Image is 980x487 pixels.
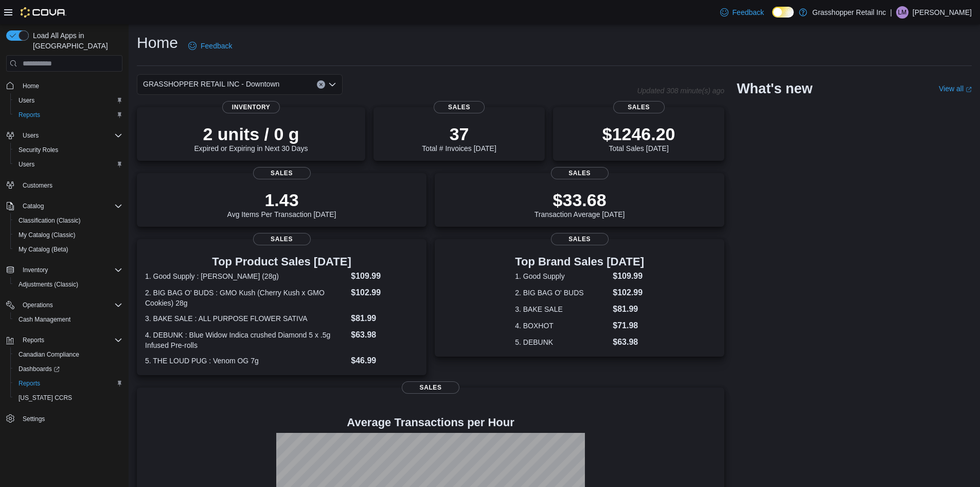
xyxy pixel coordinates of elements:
[14,229,122,241] span: My Catalog (Classic)
[145,271,347,281] dt: 1. Good Supply : [PERSON_NAME] (28g)
[14,363,64,375] a: Dashboards
[14,158,39,171] a: Users
[19,264,52,276] button: Inventory
[14,278,122,291] span: Adjustments (Classic)
[29,30,122,51] span: Load All Apps in [GEOGRAPHIC_DATA]
[23,415,45,423] span: Settings
[253,167,311,179] span: Sales
[613,287,644,299] dd: $102.99
[10,312,127,327] button: Cash Management
[10,277,127,292] button: Adjustments (Classic)
[10,391,127,405] button: [US_STATE] CCRS
[534,190,625,219] div: Transaction Average [DATE]
[328,80,336,89] button: Open list of options
[19,350,79,359] span: Canadian Compliance
[19,129,43,142] button: Users
[551,233,609,245] span: Sales
[10,228,127,242] button: My Catalog (Classic)
[14,144,122,156] span: Security Roles
[10,157,127,172] button: Users
[772,7,794,18] input: Dark Mode
[351,329,418,341] dd: $63.98
[351,355,418,367] dd: $46.99
[317,80,325,89] button: Clear input
[551,167,609,179] span: Sales
[10,242,127,257] button: My Catalog (Beta)
[145,288,347,308] dt: 2. BIG BAG O' BUDS : GMO Kush (Cherry Kush x GMO Cookies) 28g
[2,298,127,312] button: Operations
[14,392,122,404] span: Washington CCRS
[227,190,336,219] div: Avg Items Per Transaction [DATE]
[145,330,347,350] dt: 4. DEBUNK : Blue Widow Indica crushed Diamond 5 x .5g Infused Pre-rolls
[896,6,908,19] div: L M
[2,333,127,347] button: Reports
[19,245,68,254] span: My Catalog (Beta)
[812,6,886,19] p: Grasshopper Retail Inc
[737,80,812,97] h2: What's new
[19,299,57,311] button: Operations
[19,280,78,289] span: Adjustments (Classic)
[23,301,53,309] span: Operations
[14,229,80,241] a: My Catalog (Classic)
[402,381,459,394] span: Sales
[14,313,75,326] a: Cash Management
[19,379,40,388] span: Reports
[613,320,644,332] dd: $71.98
[10,143,127,157] button: Security Roles
[19,412,122,425] span: Settings
[194,124,308,153] div: Expired or Expiring in Next 30 Days
[434,101,485,113] span: Sales
[19,231,76,239] span: My Catalog (Classic)
[637,87,724,95] p: Updated 308 minute(s) ago
[14,243,73,256] a: My Catalog (Beta)
[613,336,644,348] dd: $63.98
[966,87,972,93] svg: External link
[351,270,418,282] dd: $109.99
[6,74,122,453] nav: Complex example
[2,128,127,143] button: Users
[19,179,57,192] a: Customers
[145,416,716,429] h4: Average Transactions per Hour
[14,94,39,107] a: Users
[19,96,34,105] span: Users
[14,313,122,326] span: Cash Management
[939,85,972,93] a: View allExternal link
[19,264,122,276] span: Inventory
[19,160,34,169] span: Users
[145,313,347,324] dt: 3. BAKE SALE : ALL PURPOSE FLOWER SATIVA
[14,377,44,390] a: Reports
[23,202,44,210] span: Catalog
[23,181,52,190] span: Customers
[19,129,122,142] span: Users
[10,376,127,391] button: Reports
[19,216,81,225] span: Classification (Classic)
[2,199,127,213] button: Catalog
[23,266,48,274] span: Inventory
[422,124,496,153] div: Total # Invoices [DATE]
[19,179,122,192] span: Customers
[19,365,60,373] span: Dashboards
[14,363,122,375] span: Dashboards
[10,108,127,122] button: Reports
[145,356,347,366] dt: 5. THE LOUD PUG : Venom OG 7g
[21,7,66,18] img: Cova
[602,124,675,153] div: Total Sales [DATE]
[898,6,907,19] span: LM
[14,243,122,256] span: My Catalog (Beta)
[422,124,496,144] p: 37
[14,278,82,291] a: Adjustments (Classic)
[2,263,127,277] button: Inventory
[19,80,43,92] a: Home
[201,41,232,51] span: Feedback
[23,336,44,344] span: Reports
[19,299,122,311] span: Operations
[222,101,280,113] span: Inventory
[716,2,768,23] a: Feedback
[10,347,127,362] button: Canadian Compliance
[613,303,644,315] dd: $81.99
[19,334,122,346] span: Reports
[351,287,418,299] dd: $102.99
[515,288,609,298] dt: 2. BIG BAG O' BUDS
[253,233,311,245] span: Sales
